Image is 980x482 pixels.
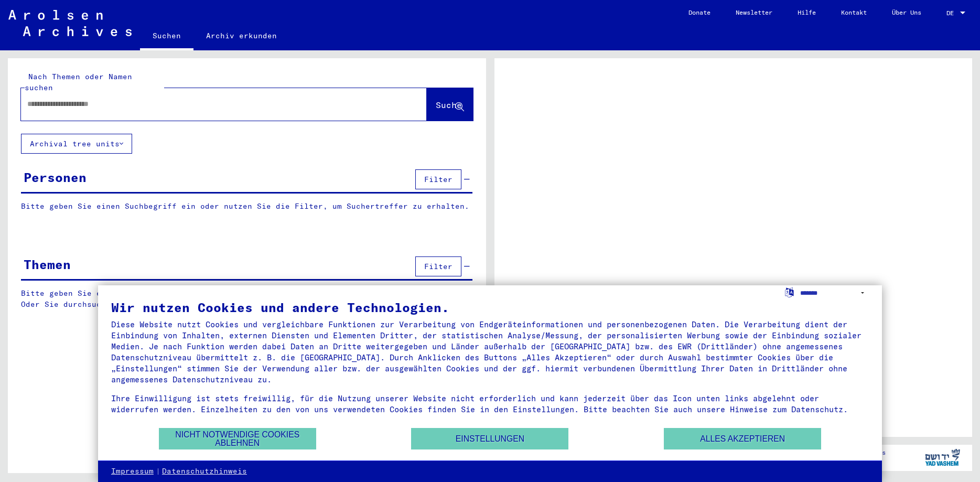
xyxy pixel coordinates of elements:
button: Einstellungen [411,428,568,449]
a: Suchen [140,23,193,50]
div: Themen [24,255,71,274]
span: Filter [424,175,453,184]
div: Ihre Einwilligung ist stets freiwillig, für die Nutzung unserer Website nicht erforderlich und ka... [111,393,869,415]
img: Arolsen_neg.svg [8,10,132,36]
button: Alles akzeptieren [664,428,821,449]
span: Filter [424,262,453,271]
img: yv_logo.png [923,444,962,470]
a: Impressum [111,466,154,477]
button: Filter [415,169,461,189]
div: Personen [24,168,87,187]
span: DE [946,9,958,17]
button: Archival tree units [21,134,132,154]
div: Diese Website nutzt Cookies und vergleichbare Funktionen zur Verarbeitung von Endgeräteinformatio... [111,319,869,385]
span: Suche [436,100,462,110]
label: Sprache auswählen [784,287,795,297]
p: Bitte geben Sie einen Suchbegriff ein oder nutzen Sie die Filter, um Suchertreffer zu erhalten. [21,201,472,212]
button: Suche [427,88,473,121]
p: Bitte geben Sie einen Suchbegriff ein oder nutzen Sie die Filter, um Suchertreffer zu erhalten. O... [21,288,473,310]
a: Datenschutzhinweis [162,466,247,477]
mat-label: Nach Themen oder Namen suchen [25,72,132,92]
button: Nicht notwendige Cookies ablehnen [159,428,316,449]
a: Archiv erkunden [193,23,289,48]
div: Wir nutzen Cookies und andere Technologien. [111,301,869,314]
button: Filter [415,256,461,276]
select: Sprache auswählen [800,285,869,301]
